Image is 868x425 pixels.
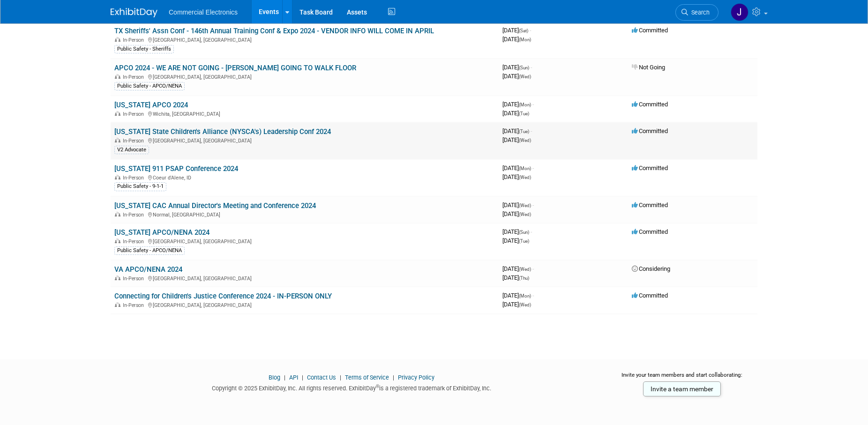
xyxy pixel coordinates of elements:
a: Contact Us [307,374,336,381]
span: - [531,228,532,235]
a: Terms of Service [345,374,389,381]
div: [GEOGRAPHIC_DATA], [GEOGRAPHIC_DATA] [114,136,495,144]
span: (Tue) [519,111,529,116]
img: ExhibitDay [111,8,157,17]
span: | [390,374,397,381]
img: Jennifer Roosa [731,3,748,21]
span: [DATE] [502,136,531,143]
div: [GEOGRAPHIC_DATA], [GEOGRAPHIC_DATA] [114,301,495,308]
span: [DATE] [502,173,531,180]
span: (Wed) [519,212,531,217]
span: Committed [632,228,668,235]
img: In-Person Event [115,138,120,142]
span: In-Person [123,111,147,117]
span: (Mon) [519,102,531,107]
img: In-Person Event [115,175,120,179]
a: TX Sheriffs' Assn Conf - 146th Annual Training Conf & Expo 2024 - VENDOR INFO WILL COME IN APRIL [114,27,434,35]
span: (Wed) [519,138,531,143]
div: Public Safety - Sheriffs [114,45,174,53]
span: - [532,101,534,108]
span: [DATE] [502,201,534,209]
div: Coeur d'Alene, ID [114,173,495,181]
span: - [530,27,531,34]
span: Committed [632,292,668,299]
img: In-Person Event [115,37,120,42]
div: [GEOGRAPHIC_DATA], [GEOGRAPHIC_DATA] [114,274,495,282]
div: Wichita, [GEOGRAPHIC_DATA] [114,110,495,117]
a: Privacy Policy [398,374,434,381]
span: Committed [632,27,668,34]
span: [DATE] [502,274,529,281]
span: [DATE] [502,27,531,34]
span: | [299,374,306,381]
span: In-Person [123,37,147,43]
a: [US_STATE] State Children's Alliance (NYSCA's) Leadership Conf 2024 [114,127,331,136]
a: APCO 2024 - WE ARE NOT GOING - [PERSON_NAME] GOING TO WALK FLOOR [114,64,356,72]
span: [DATE] [502,73,531,80]
sup: ® [376,384,379,389]
img: In-Person Event [115,276,120,280]
span: In-Person [123,302,147,308]
a: Search [675,4,718,21]
span: [DATE] [502,292,534,299]
span: (Mon) [519,37,531,42]
span: - [531,127,532,134]
span: [DATE] [502,110,529,117]
span: (Wed) [519,175,531,180]
span: In-Person [123,212,147,218]
div: [GEOGRAPHIC_DATA], [GEOGRAPHIC_DATA] [114,73,495,80]
span: Not Going [632,64,665,71]
span: In-Person [123,239,147,245]
div: Public Safety - APCO/NENA [114,246,185,255]
span: | [282,374,288,381]
span: [DATE] [502,265,534,272]
span: - [532,201,534,209]
span: (Sat) [519,28,528,33]
span: Committed [632,101,668,108]
a: [US_STATE] APCO 2024 [114,101,188,109]
a: Connecting for Children's Justice Conference 2024 - IN-PERSON ONLY [114,292,332,300]
span: In-Person [123,74,147,80]
img: In-Person Event [115,302,120,307]
span: Search [688,9,710,16]
span: Committed [632,127,668,134]
span: In-Person [123,276,147,282]
a: [US_STATE] 911 PSAP Conference 2024 [114,164,238,173]
div: Invite your team members and start collaborating: [606,371,758,385]
span: [DATE] [502,210,531,217]
div: V2 Advocate [114,146,149,154]
span: [DATE] [502,101,534,108]
div: Normal, [GEOGRAPHIC_DATA] [114,210,495,218]
span: [DATE] [502,164,534,171]
span: - [532,164,534,171]
a: [US_STATE] APCO/NENA 2024 [114,228,210,237]
a: API [289,374,298,381]
span: (Wed) [519,302,531,307]
span: [DATE] [502,237,529,244]
div: Public Safety - APCO/NENA [114,82,185,90]
span: (Thu) [519,276,529,281]
span: (Sun) [519,65,529,70]
a: VA APCO/NENA 2024 [114,265,182,274]
span: In-Person [123,175,147,181]
div: Copyright © 2025 ExhibitDay, Inc. All rights reserved. ExhibitDay is a registered trademark of Ex... [111,382,592,393]
img: In-Person Event [115,239,120,243]
span: (Tue) [519,129,529,134]
a: Invite a team member [643,381,721,396]
span: - [531,64,532,71]
div: [GEOGRAPHIC_DATA], [GEOGRAPHIC_DATA] [114,237,495,245]
span: | [337,374,344,381]
span: Committed [632,164,668,171]
span: [DATE] [502,127,532,134]
span: Commercial Electronics [169,8,238,16]
img: In-Person Event [115,212,120,216]
span: (Wed) [519,267,531,272]
span: [DATE] [502,36,531,43]
span: (Wed) [519,203,531,208]
span: Committed [632,201,668,209]
a: [US_STATE] CAC Annual Director's Meeting and Conference 2024 [114,201,316,210]
img: In-Person Event [115,111,120,116]
div: [GEOGRAPHIC_DATA], [GEOGRAPHIC_DATA] [114,36,495,43]
span: [DATE] [502,64,532,71]
span: (Tue) [519,239,529,244]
